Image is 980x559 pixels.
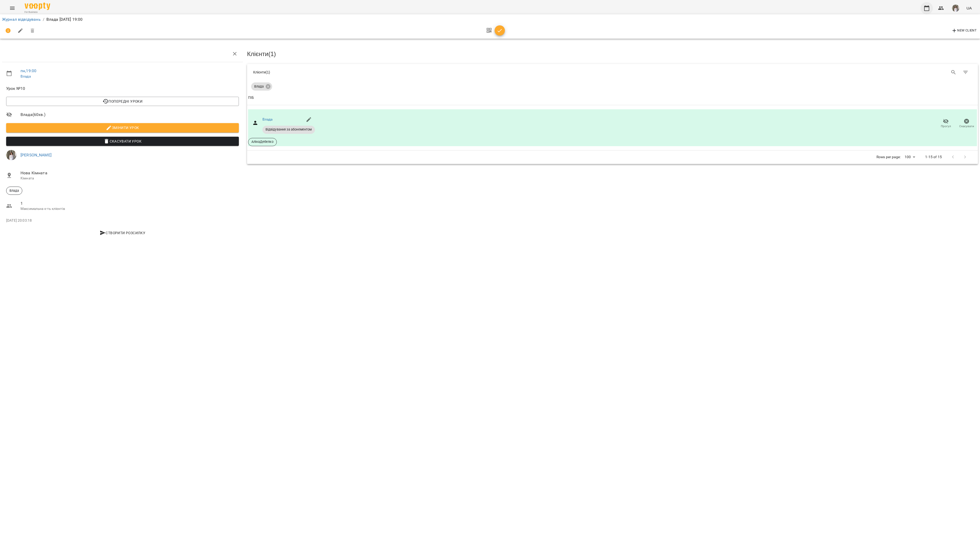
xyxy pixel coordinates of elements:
[248,95,254,101] div: Sort
[959,66,972,79] button: Фільтр
[10,138,235,144] span: Скасувати Урок
[947,66,960,79] button: Search
[251,84,267,89] span: Влада
[6,188,22,193] span: Влада
[2,17,41,22] a: Журнал відвідувань
[262,127,315,132] span: Відвідування за абонементом
[21,153,52,157] a: [PERSON_NAME]
[951,28,977,34] span: New Client
[21,74,31,78] a: Влада
[964,3,974,13] button: UA
[2,16,978,23] nav: breadcrumb
[10,98,235,104] span: Попередні уроки
[21,206,239,211] p: Максимальна к-ть клієнтів
[247,51,978,57] h3: Клієнти ( 1 )
[46,16,83,23] p: Влада [DATE] 19:00
[966,5,972,11] span: UA
[8,230,237,236] span: Створити розсилку
[21,176,239,181] p: Кімната
[6,97,239,106] button: Попередні уроки
[941,124,951,128] span: Прогул
[25,10,50,14] span: For Business
[6,228,239,238] button: Створити розсилку
[876,155,901,160] p: Rows per page:
[903,153,917,161] div: 100
[21,200,239,207] span: 1
[247,64,978,80] div: Table Toolbar
[6,187,22,195] div: Влада
[21,170,239,176] span: Нова Кімната
[6,2,18,14] button: Menu
[935,116,956,131] button: Прогул
[6,137,239,146] button: Скасувати Урок
[25,3,50,10] img: Voopty Logo
[6,218,239,223] p: [DATE] 20:03:18
[251,82,272,91] div: Влада
[21,112,239,118] span: Влада ( 60 хв. )
[248,95,977,101] span: ПІБ
[6,123,239,132] button: Змінити урок
[248,139,277,144] span: АлінаДебелко
[959,124,974,128] span: Скасувати
[956,116,977,131] button: Скасувати
[10,125,235,131] span: Змінити урок
[43,16,44,23] li: /
[253,70,609,75] div: Клієнти ( 1 )
[6,85,239,92] span: Урок №10
[262,117,273,121] a: Влада
[21,68,36,73] a: пн , 19:00
[950,27,978,35] button: New Client
[952,5,959,12] img: 364895220a4789552a8225db6642e1db.jpeg
[248,95,254,101] div: ПІБ
[6,150,16,160] img: 364895220a4789552a8225db6642e1db.jpeg
[925,155,942,160] p: 1-15 of 15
